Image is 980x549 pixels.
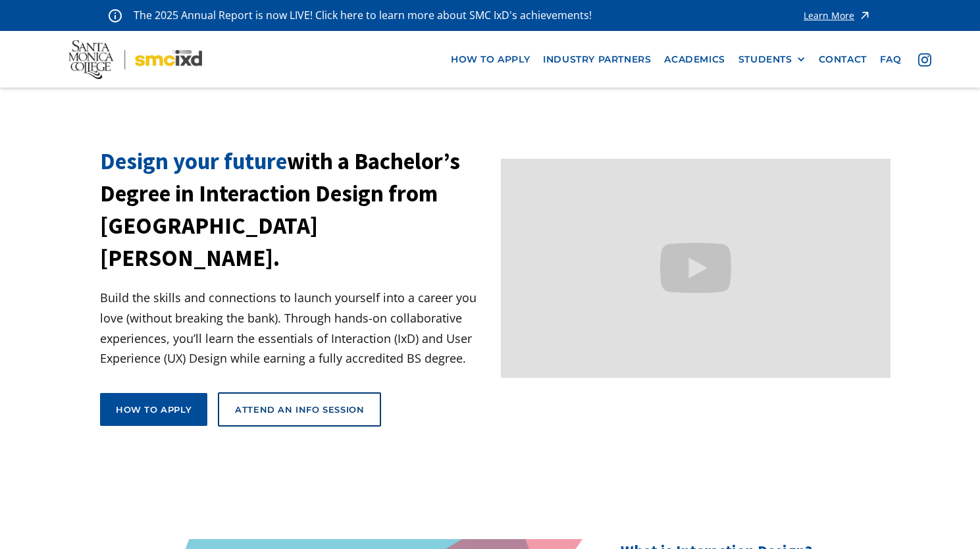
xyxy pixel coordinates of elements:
div: STUDENTS [738,54,806,65]
span: Design your future [100,147,287,176]
img: icon - arrow - alert [858,7,871,24]
a: contact [812,47,873,72]
div: STUDENTS [738,54,792,65]
a: industry partners [536,47,658,72]
div: Attend an Info Session [235,404,364,415]
img: icon - instagram [918,53,931,66]
a: how to apply [444,47,536,72]
h1: with a Bachelor’s Degree in Interaction Design from [GEOGRAPHIC_DATA][PERSON_NAME]. [100,145,490,274]
p: Build the skills and connections to launch yourself into a career you love (without breaking the ... [100,288,490,368]
img: Santa Monica College - SMC IxD logo [68,40,202,80]
a: Learn More [804,7,871,24]
a: How to apply [100,393,207,426]
a: faq [873,47,908,72]
iframe: Design your future with a Bachelor's Degree in Interaction Design from Santa Monica College [501,159,891,378]
p: The 2025 Annual Report is now LIVE! Click here to learn more about SMC IxD's achievements! [134,7,593,24]
img: icon - information - alert [109,9,122,22]
a: Attend an Info Session [218,392,381,427]
a: Academics [658,47,731,72]
div: Learn More [804,11,854,20]
div: How to apply [116,404,192,415]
